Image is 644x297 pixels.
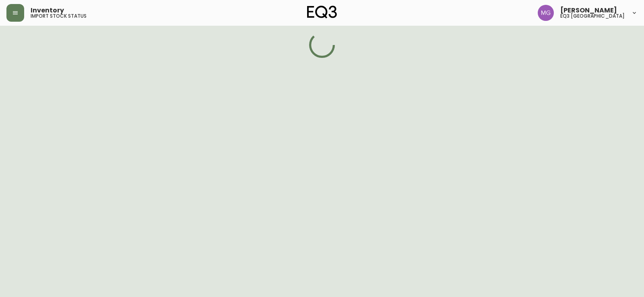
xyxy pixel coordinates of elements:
span: [PERSON_NAME] [560,7,617,14]
img: logo [307,6,337,18]
h5: eq3 [GEOGRAPHIC_DATA] [560,14,625,18]
img: de8837be2a95cd31bb7c9ae23fe16153 [538,5,554,21]
h5: import stock status [31,14,87,18]
span: Inventory [31,7,64,14]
